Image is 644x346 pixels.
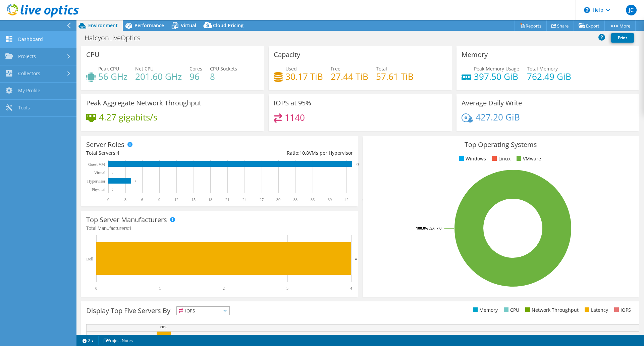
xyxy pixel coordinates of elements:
[92,187,105,192] text: Physical
[350,286,352,291] text: 4
[177,307,229,315] span: IOPS
[502,306,519,314] li: CPU
[88,22,118,29] span: Environment
[476,113,520,121] h4: 427.20 GiB
[208,197,212,202] text: 18
[328,197,332,202] text: 39
[356,163,359,166] text: 43
[117,150,119,156] span: 4
[474,65,519,72] span: Peak Memory Usage
[94,170,106,175] text: Virtual
[285,65,297,72] span: Used
[225,197,229,202] text: 21
[276,197,280,202] text: 30
[376,73,414,80] h4: 57.61 TiB
[524,306,579,314] li: Network Throughput
[331,65,340,72] span: Free
[129,225,132,231] span: 1
[190,73,202,80] h4: 96
[612,306,631,314] li: IOPS
[213,22,244,29] span: Cloud Pricing
[527,65,558,72] span: Total Memory
[98,336,138,345] a: Project Notes
[192,197,196,202] text: 15
[223,286,225,291] text: 2
[515,20,547,31] a: Reports
[293,197,298,202] text: 33
[286,286,288,291] text: 3
[210,65,237,72] span: CPU Sockets
[428,226,441,231] tspan: ESXi 7.0
[471,306,498,314] li: Memory
[604,20,636,31] a: More
[112,171,113,175] text: 0
[159,286,161,291] text: 1
[458,155,486,162] li: Windows
[87,179,105,184] text: Hypervisor
[86,216,167,224] h3: Top Server Manufacturers
[158,197,160,202] text: 9
[626,5,637,15] span: JC
[86,51,100,58] h3: CPU
[135,22,164,29] span: Performance
[611,33,634,43] a: Print
[260,197,264,202] text: 27
[344,197,348,202] text: 42
[88,162,105,167] text: Guest VM
[490,155,511,162] li: Linux
[86,257,93,261] text: Dell
[135,73,182,80] h4: 201.60 GHz
[135,180,137,183] text: 4
[124,197,126,202] text: 3
[82,34,151,42] h1: HalcyonLiveOptics
[274,51,300,58] h3: Capacity
[527,73,571,80] h4: 762.49 GiB
[474,73,519,80] h4: 397.50 GiB
[368,141,634,148] h3: Top Operating Systems
[219,149,353,157] div: Ratio: VMs per Hypervisor
[355,257,357,261] text: 4
[98,73,127,80] h4: 56 GHz
[300,150,309,156] span: 10.8
[546,20,574,31] a: Share
[86,149,219,157] div: Total Servers:
[99,113,157,121] h4: 4.27 gigabits/s
[243,197,247,202] text: 24
[285,73,323,80] h4: 30.17 TiB
[331,73,368,80] h4: 27.44 TiB
[376,65,387,72] span: Total
[86,99,201,107] h3: Peak Aggregate Network Throughput
[107,197,109,202] text: 0
[584,7,590,13] svg: \n
[190,65,202,72] span: Cores
[515,155,541,162] li: VMware
[416,226,428,231] tspan: 100.0%
[174,197,178,202] text: 12
[141,197,143,202] text: 6
[86,225,353,232] h4: Total Manufacturers:
[274,99,311,107] h3: IOPS at 95%
[160,325,167,329] text: 60%
[583,306,608,314] li: Latency
[462,51,488,58] h3: Memory
[98,65,119,72] span: Peak CPU
[112,188,113,191] text: 0
[210,73,237,80] h4: 8
[181,22,196,29] span: Virtual
[78,336,99,345] a: 2
[95,286,97,291] text: 0
[285,114,305,121] h4: 1140
[135,65,154,72] span: Net CPU
[311,197,315,202] text: 36
[86,141,124,148] h3: Server Roles
[574,20,605,31] a: Export
[462,99,522,107] h3: Average Daily Write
